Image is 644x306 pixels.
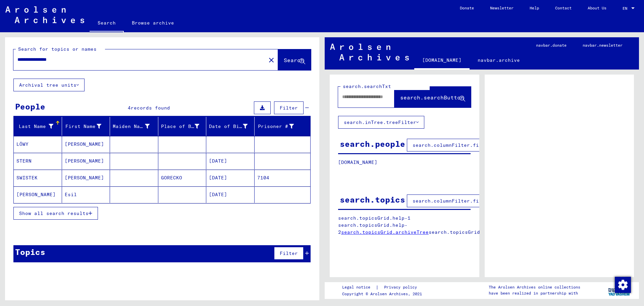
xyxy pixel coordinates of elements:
button: Filter [274,101,304,114]
mat-header-cell: First Name [62,117,110,136]
mat-cell: [PERSON_NAME] [62,136,110,152]
div: Date of Birth [209,121,256,132]
mat-cell: SWISTEK [14,170,62,186]
button: Show all search results [13,207,98,220]
a: Legal notice [342,284,376,291]
mat-cell: [PERSON_NAME] [62,170,110,186]
mat-header-cell: Prisoner # [255,117,311,136]
mat-header-cell: Maiden Name [110,117,158,136]
button: Filter [274,247,304,260]
mat-label: Search for topics or names [18,46,97,52]
div: Topics [15,246,45,258]
div: | [342,284,425,291]
span: search.columnFilter.filter [413,198,491,204]
span: search.searchButton [400,94,464,101]
mat-cell: [DATE] [206,186,255,203]
button: search.columnFilter.filter [407,139,496,151]
span: search.columnFilter.filter [413,142,491,148]
mat-cell: LÖWY [14,136,62,152]
div: search.people [340,138,405,150]
p: have been realized in partnership with [489,290,580,296]
mat-header-cell: Place of Birth [158,117,207,136]
span: Filter [280,105,298,111]
div: Place of Birth [161,123,200,130]
div: Date of Birth [209,123,248,130]
mat-header-cell: Last Name [14,117,62,136]
a: Privacy policy [379,284,425,291]
div: Place of Birth [161,121,208,132]
span: records found [131,105,170,111]
span: Show all search results [19,210,89,216]
button: search.inTree.treeFilter [338,116,424,129]
mat-cell: STERN [14,153,62,169]
mat-cell: [DATE] [206,153,255,169]
div: Prisoner # [257,121,303,132]
p: The Arolsen Archives online collections [489,284,580,290]
mat-cell: [PERSON_NAME] [14,186,62,203]
img: Arolsen_neg.svg [5,6,84,23]
img: Change consent [615,277,631,293]
p: Copyright © Arolsen Archives, 2021 [342,291,425,297]
div: search.topics [340,193,405,206]
div: Maiden Name [113,123,150,130]
mat-cell: [PERSON_NAME] [62,153,110,169]
a: Browse archive [124,15,182,31]
a: navbar.newsletter [575,37,631,53]
mat-label: search.searchTxt [343,83,391,89]
img: Arolsen_neg.svg [330,44,409,60]
div: Maiden Name [113,121,158,132]
span: 4 [128,105,131,111]
button: search.columnFilter.filter [407,194,496,207]
span: Filter [280,250,298,256]
a: search.topicsGrid.archiveTree [341,229,429,235]
div: First Name [65,121,110,132]
mat-cell: 7104 [255,170,311,186]
mat-cell: [DATE] [206,170,255,186]
div: Change consent [614,276,631,293]
a: navbar.archive [470,52,528,68]
div: Last Name [16,123,53,130]
p: search.topicsGrid.help-1 search.topicsGrid.help-2 search.topicsGrid.manually. [338,215,471,236]
span: EN [623,6,630,11]
mat-cell: GORECKO [158,170,207,186]
img: yv_logo.png [607,282,632,299]
button: Clear [265,53,278,67]
a: navbar.donate [528,37,575,53]
span: Search [284,57,304,63]
div: First Name [65,123,102,130]
button: Search [278,49,311,70]
div: People [15,100,45,113]
a: Search [90,15,124,32]
button: Archival tree units [13,79,85,91]
mat-icon: close [267,56,275,64]
div: Prisoner # [257,123,294,130]
p: [DOMAIN_NAME] [338,159,471,166]
mat-header-cell: Date of Birth [206,117,255,136]
a: [DOMAIN_NAME] [414,52,470,70]
div: Last Name [16,121,62,132]
mat-cell: Esil [62,186,110,203]
button: search.searchButton [394,87,471,107]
